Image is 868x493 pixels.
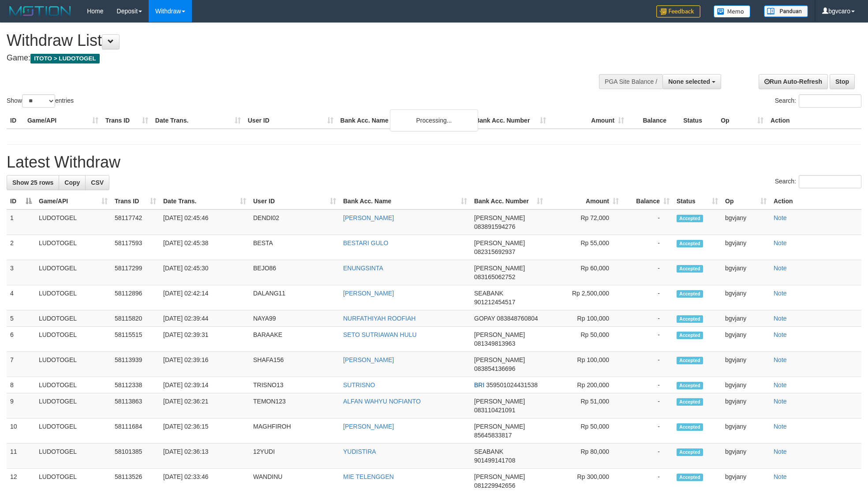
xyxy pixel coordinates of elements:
img: Feedback.jpg [656,5,700,18]
td: TEMON123 [250,393,340,418]
a: NURFATHIYAH ROOFIAH [343,315,415,322]
td: Rp 100,000 [546,352,622,377]
td: 8 [7,377,35,393]
td: bgvjany [722,285,770,310]
td: 6 [7,327,35,352]
label: Show entries [7,94,74,108]
td: bgvjany [722,260,770,285]
span: None selected [668,78,710,85]
td: BEJO86 [250,260,340,285]
h1: Latest Withdraw [7,153,861,171]
th: Amount: activate to sort column ascending [546,193,622,209]
a: Note [774,423,787,430]
td: LUDOTOGEL [35,444,111,469]
input: Search: [799,94,861,108]
span: Accepted [677,240,703,247]
td: - [622,418,673,444]
th: Trans ID: activate to sort column ascending [111,193,160,209]
td: - [622,285,673,310]
td: [DATE] 02:42:14 [160,285,250,310]
span: Copy 081229942656 to clipboard [474,482,515,489]
td: bgvjany [722,377,770,393]
td: - [622,352,673,377]
span: Accepted [677,382,703,389]
td: [DATE] 02:36:15 [160,418,250,444]
span: Accepted [677,315,703,323]
td: - [622,393,673,418]
a: Note [774,356,787,363]
th: Date Trans.: activate to sort column ascending [160,193,250,209]
td: 58113863 [111,393,160,418]
img: Button%20Memo.svg [714,5,751,18]
span: SEABANK [474,290,503,297]
th: Date Trans. [152,112,244,129]
td: bgvjany [722,444,770,469]
a: Note [774,239,787,246]
th: Game/API: activate to sort column ascending [35,193,111,209]
td: 1 [7,209,35,235]
span: [PERSON_NAME] [474,331,525,338]
td: - [622,327,673,352]
span: Accepted [677,398,703,406]
td: 58112896 [111,285,160,310]
th: Amount [550,112,628,129]
a: Note [774,315,787,322]
td: [DATE] 02:36:13 [160,444,250,469]
td: Rp 80,000 [546,444,622,469]
th: Game/API [24,112,102,129]
a: Note [774,265,787,272]
td: bgvjany [722,352,770,377]
th: Op: activate to sort column ascending [722,193,770,209]
td: 10 [7,418,35,444]
td: bgvjany [722,393,770,418]
td: LUDOTOGEL [35,393,111,418]
td: bgvjany [722,418,770,444]
th: ID [7,112,24,129]
td: 58101385 [111,444,160,469]
a: [PERSON_NAME] [343,214,394,221]
a: Note [774,448,787,455]
td: 5 [7,310,35,327]
th: User ID [244,112,337,129]
span: [PERSON_NAME] [474,423,525,430]
td: NAYA99 [250,310,340,327]
a: Copy [59,175,86,190]
a: Note [774,331,787,338]
span: Copy 359501024431538 to clipboard [486,381,538,388]
a: SUTRISNO [343,381,375,388]
td: - [622,377,673,393]
td: Rp 55,000 [546,235,622,260]
td: [DATE] 02:36:21 [160,393,250,418]
td: 2 [7,235,35,260]
span: [PERSON_NAME] [474,214,525,221]
span: SEABANK [474,448,503,455]
label: Search: [775,94,861,108]
td: 58112338 [111,377,160,393]
th: ID: activate to sort column descending [7,193,35,209]
span: ITOTO > LUDOTOGEL [30,54,100,63]
td: 3 [7,260,35,285]
a: Stop [830,74,855,89]
span: Copy 901212454517 to clipboard [474,299,515,306]
a: Note [774,290,787,297]
a: CSV [85,175,109,190]
a: MIE TELENGGEN [343,473,394,480]
td: LUDOTOGEL [35,418,111,444]
td: 4 [7,285,35,310]
a: [PERSON_NAME] [343,290,394,297]
span: Copy 083110421091 to clipboard [474,407,515,414]
span: Copy 85645833817 to clipboard [474,432,512,439]
td: - [622,235,673,260]
a: Show 25 rows [7,175,59,190]
span: Accepted [677,357,703,364]
th: Op [717,112,767,129]
td: bgvjany [722,209,770,235]
a: YUDISTIRA [343,448,376,455]
th: Action [770,193,861,209]
td: LUDOTOGEL [35,377,111,393]
img: panduan.png [764,5,808,17]
a: BESTARI GULO [343,239,388,246]
span: Copy 083165062752 to clipboard [474,273,515,280]
h1: Withdraw List [7,32,570,49]
a: Run Auto-Refresh [759,74,828,89]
